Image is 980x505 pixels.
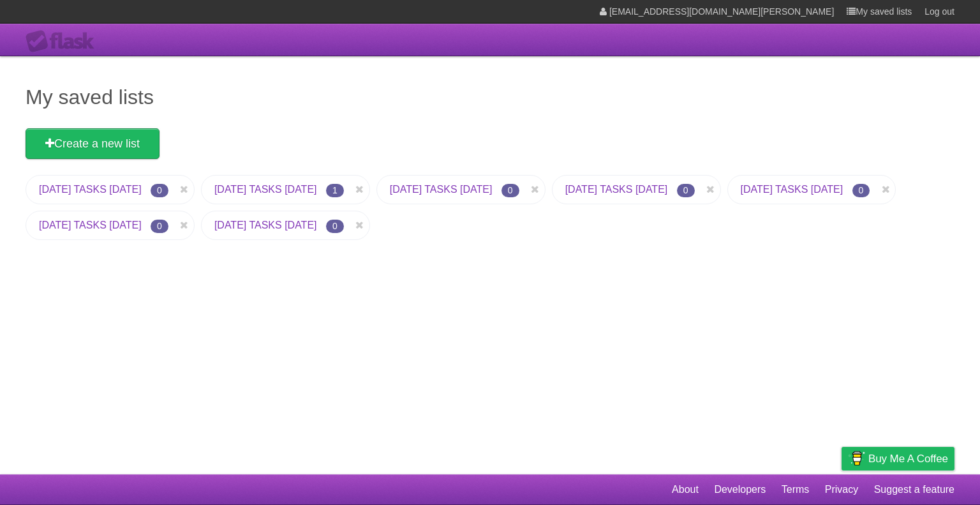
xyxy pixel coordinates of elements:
[782,478,810,502] a: Terms
[741,184,843,195] a: [DATE] TASKS [DATE]
[151,184,168,197] span: 0
[214,220,317,230] a: [DATE] TASKS [DATE]
[714,478,766,502] a: Developers
[677,184,695,197] span: 0
[39,184,142,195] a: [DATE] TASKS [DATE]
[326,184,344,197] span: 1
[326,220,344,233] span: 0
[214,184,317,195] a: [DATE] TASKS [DATE]
[501,184,519,197] span: 0
[825,478,858,502] a: Privacy
[852,184,870,197] span: 0
[39,220,142,230] a: [DATE] TASKS [DATE]
[151,220,168,233] span: 0
[874,478,954,502] a: Suggest a feature
[842,447,954,471] a: Buy me a coffee
[848,448,865,469] img: Buy me a coffee
[26,82,954,112] h1: My saved lists
[26,30,102,53] div: Flask
[390,184,493,195] a: [DATE] TASKS [DATE]
[26,128,160,159] a: Create a new list
[565,184,668,195] a: [DATE] TASKS [DATE]
[868,448,948,470] span: Buy me a coffee
[672,478,699,502] a: About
